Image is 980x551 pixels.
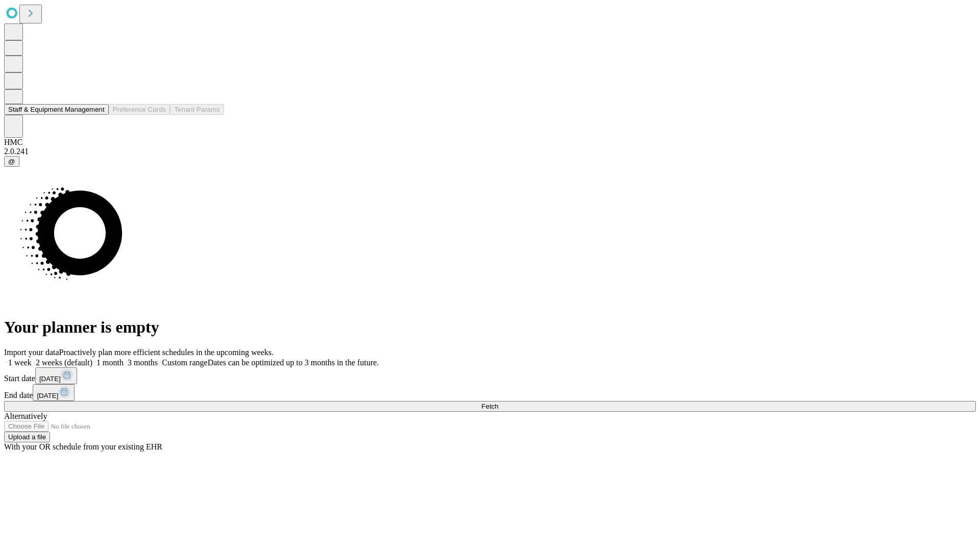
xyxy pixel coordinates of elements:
button: Tenant Params [170,104,224,115]
button: Staff & Equipment Management [4,104,109,115]
span: 1 week [8,358,32,367]
div: End date [4,384,976,401]
div: Start date [4,367,976,384]
button: [DATE] [33,384,75,401]
div: HMC [4,138,976,147]
span: Import your data [4,348,59,357]
span: 1 month [96,358,124,367]
span: Fetch [481,403,498,410]
span: Custom range [162,358,207,367]
button: [DATE] [35,367,77,384]
span: Proactively plan more efficient schedules in the upcoming weeks. [59,348,274,357]
span: 3 months [128,358,158,367]
span: With your OR schedule from your existing EHR [4,442,162,451]
button: Preference Cards [109,104,170,115]
span: @ [8,158,15,165]
span: [DATE] [39,375,61,383]
button: Fetch [4,401,976,412]
div: 2.0.241 [4,147,976,156]
span: Dates can be optimized up to 3 months in the future. [208,358,379,367]
h1: Your planner is empty [4,318,976,337]
button: @ [4,156,19,167]
button: Upload a file [4,432,50,442]
span: Alternatively [4,412,47,420]
span: 2 weeks (default) [36,358,92,367]
span: [DATE] [37,392,58,399]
